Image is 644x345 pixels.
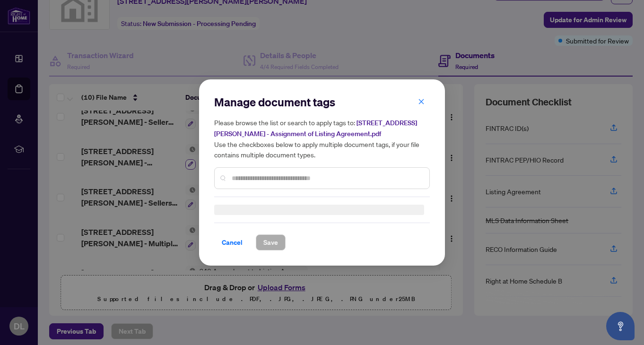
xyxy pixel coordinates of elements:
[214,117,430,160] h5: Please browse the list or search to apply tags to: Use the checkboxes below to apply multiple doc...
[606,312,635,340] button: Open asap
[222,235,243,250] span: Cancel
[214,234,250,250] button: Cancel
[256,234,286,250] button: Save
[418,98,425,105] span: close
[214,95,430,110] h2: Manage document tags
